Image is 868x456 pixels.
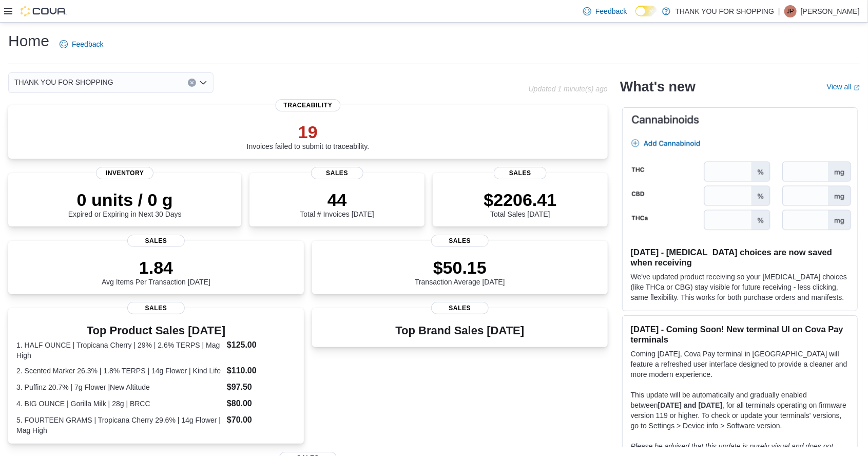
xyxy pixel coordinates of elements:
p: $2206.41 [484,189,557,210]
h1: Home [8,31,49,51]
span: Sales [431,302,489,314]
span: JP [787,5,794,17]
a: Feedback [55,34,107,54]
input: Dark Mode [635,6,657,16]
button: Open list of options [199,79,207,87]
dd: $110.00 [227,365,296,377]
span: Feedback [72,39,103,49]
h3: Top Brand Sales [DATE] [396,325,525,337]
h3: [DATE] - [MEDICAL_DATA] choices are now saved when receiving [631,247,849,268]
p: $50.15 [415,257,505,278]
dt: 5. FOURTEEN GRAMS | Tropicana Cherry 29.6% | 14g Flower | Mag High [16,415,223,435]
p: Updated 1 minute(s) ago [529,85,608,93]
a: View allExternal link [827,83,860,91]
button: Clear input [188,79,196,87]
span: Sales [494,167,546,179]
span: Sales [127,235,185,247]
span: Sales [127,302,185,314]
dt: 2. Scented Marker 26.3% | 1.8% TERPS | 14g Flower | Kind Life [16,366,223,376]
div: Invoices failed to submit to traceability. [247,122,370,150]
h2: What's new [620,79,696,95]
div: Total # Invoices [DATE] [300,189,374,218]
p: 1.84 [102,257,210,278]
p: 44 [300,189,374,210]
p: This update will be automatically and gradually enabled between , for all terminals operating on ... [631,390,849,431]
img: Cova [21,6,67,16]
div: Transaction Average [DATE] [415,257,505,286]
h3: [DATE] - Coming Soon! New terminal UI on Cova Pay terminals [631,324,849,345]
span: Feedback [595,6,627,16]
strong: [DATE] and [DATE] [658,401,722,409]
p: 19 [247,122,370,142]
p: [PERSON_NAME] [801,5,860,17]
dt: 4. BIG OUNCE | Gorilla Milk | 28g | BRCC [16,398,223,409]
dd: $97.50 [227,381,296,393]
svg: External link [854,85,860,91]
dd: $125.00 [227,339,296,351]
a: Feedback [579,1,631,22]
div: Avg Items Per Transaction [DATE] [102,257,210,286]
dd: $70.00 [227,414,296,426]
dt: 1. HALF OUNCE | Tropicana Cherry | 29% | 2.6% TERPS | Mag High [16,340,223,360]
span: Sales [431,235,489,247]
span: THANK YOU FOR SHOPPING [14,76,113,88]
div: Expired or Expiring in Next 30 Days [68,189,182,218]
p: We've updated product receiving so your [MEDICAL_DATA] choices (like THCa or CBG) stay visible fo... [631,272,849,302]
p: 0 units / 0 g [68,189,182,210]
div: Total Sales [DATE] [484,189,557,218]
p: | [778,5,780,17]
span: Traceability [275,99,340,111]
p: Coming [DATE], Cova Pay terminal in [GEOGRAPHIC_DATA] will feature a refreshed user interface des... [631,349,849,379]
span: Inventory [96,167,153,179]
dd: $80.00 [227,397,296,410]
h3: Top Product Sales [DATE] [16,325,296,337]
p: THANK YOU FOR SHOPPING [676,5,775,17]
span: Sales [311,167,363,179]
div: Joe Pepe [784,5,797,17]
dt: 3. Puffinz 20.7% | 7g Flower |New Altitude [16,382,223,392]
